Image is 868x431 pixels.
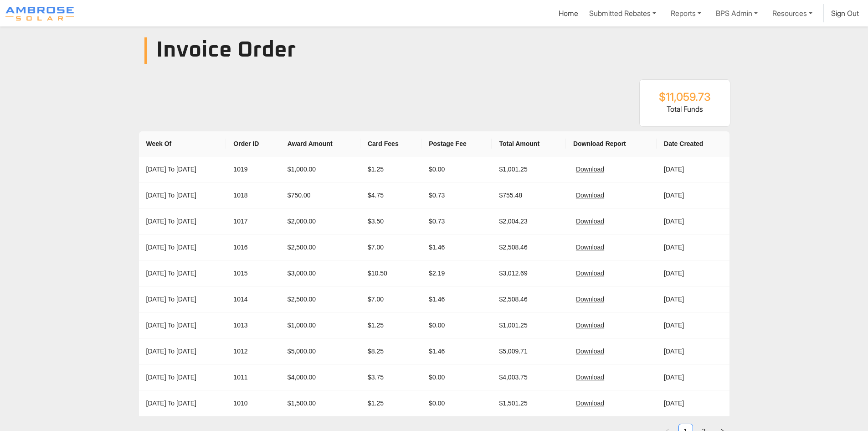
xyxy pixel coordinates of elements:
[559,9,578,18] a: Home
[226,131,280,156] th: Order ID
[573,268,607,279] button: Download
[280,182,360,208] td: $750.00
[657,286,729,312] td: [DATE]
[573,372,607,383] button: Download
[139,338,226,364] td: [DATE] To [DATE]
[651,91,719,104] h2: $11,059.73
[139,286,226,312] td: [DATE] To [DATE]
[226,338,280,364] td: 1012
[651,104,719,115] p: Total Funds
[657,338,729,364] td: [DATE]
[360,131,421,156] th: Card Fees
[360,338,421,364] td: $8.25
[280,390,360,416] td: $1,500.00
[421,156,492,182] td: $0.00
[573,190,607,201] button: Download
[280,312,360,338] td: $1,000.00
[139,234,226,260] td: [DATE] To [DATE]
[573,216,607,227] button: Download
[769,4,816,22] a: Resources
[226,156,280,182] td: 1019
[226,364,280,390] td: 1011
[657,208,729,234] td: [DATE]
[492,312,565,338] td: $1,001.25
[421,260,492,286] td: $2.19
[492,182,565,208] td: $755.48
[280,156,360,182] td: $1,000.00
[5,7,74,21] img: Program logo
[139,131,226,156] th: Week Of
[280,260,360,286] td: $3,000.00
[360,390,421,416] td: $1.25
[280,234,360,260] td: $2,500.00
[360,312,421,338] td: $1.25
[573,294,607,305] button: Download
[139,182,226,208] td: [DATE] To [DATE]
[226,286,280,312] td: 1014
[573,320,607,331] button: Download
[139,390,226,416] td: [DATE] To [DATE]
[657,182,729,208] td: [DATE]
[139,312,226,338] td: [DATE] To [DATE]
[566,131,657,156] th: Download Report
[421,234,492,260] td: $1.46
[421,312,492,338] td: $0.00
[156,37,518,64] h3: Invoice Order
[421,364,492,390] td: $0.00
[226,182,280,208] td: 1018
[492,234,565,260] td: $2,508.46
[657,131,729,156] th: Date Created
[421,338,492,364] td: $1.46
[280,131,360,156] th: Award Amount
[360,156,421,182] td: $1.25
[226,208,280,234] td: 1017
[492,338,565,364] td: $5,009.71
[492,286,565,312] td: $2,508.46
[280,338,360,364] td: $5,000.00
[492,390,565,416] td: $1,501.25
[360,286,421,312] td: $7.00
[667,4,705,22] a: Reports
[226,260,280,286] td: 1015
[360,260,421,286] td: $10.50
[657,156,729,182] td: [DATE]
[421,286,492,312] td: $1.46
[586,4,660,22] a: Submitted Rebates
[280,208,360,234] td: $2,000.00
[226,390,280,416] td: 1010
[492,156,565,182] td: $1,001.25
[657,260,729,286] td: [DATE]
[421,390,492,416] td: $0.00
[657,234,729,260] td: [DATE]
[139,364,226,390] td: [DATE] To [DATE]
[657,312,729,338] td: [DATE]
[421,208,492,234] td: $0.73
[360,182,421,208] td: $4.75
[226,312,280,338] td: 1013
[360,208,421,234] td: $3.50
[573,346,607,357] button: Download
[280,364,360,390] td: $4,000.00
[360,364,421,390] td: $3.75
[712,4,761,22] a: BPS Admin
[421,182,492,208] td: $0.73
[657,364,729,390] td: [DATE]
[657,390,729,416] td: [DATE]
[139,208,226,234] td: [DATE] To [DATE]
[573,242,607,253] button: Download
[492,260,565,286] td: $3,012.69
[573,164,607,175] button: Download
[573,398,607,409] button: Download
[421,131,492,156] th: Postage Fee
[831,9,859,18] a: Sign Out
[360,234,421,260] td: $7.00
[139,156,226,182] td: [DATE] To [DATE]
[280,286,360,312] td: $2,500.00
[139,260,226,286] td: [DATE] To [DATE]
[492,208,565,234] td: $2,004.23
[492,364,565,390] td: $4,003.75
[226,234,280,260] td: 1016
[492,131,565,156] th: Total Amount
